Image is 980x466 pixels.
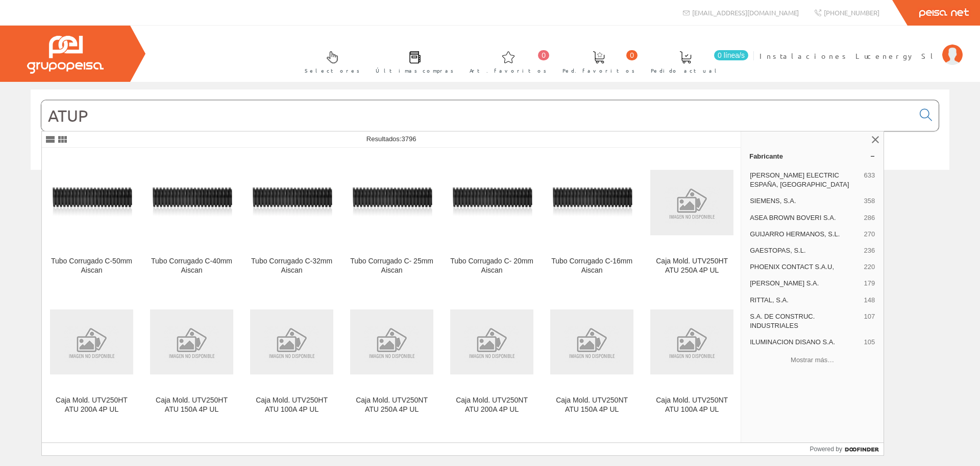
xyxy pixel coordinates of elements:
[714,50,748,60] span: 0 línea/s
[650,257,733,275] div: Caja Mold. UTV250HT ATU 250A 4P UL
[50,181,133,225] img: Tubo Corrugado C-50mm Aiscan
[542,287,642,426] a: Caja Mold. UTV250NT ATU 150A 4P UL Caja Mold. UTV250NT ATU 150A 4P UL
[50,396,133,414] div: Caja Mold. UTV250HT ATU 200A 4P UL
[242,148,341,287] a: Tubo Corrugado C-32mm Aiscan Tubo Corrugado C-32mm Aiscan
[750,262,860,272] span: PHOENIX CONTACT S.A.U,
[150,396,233,414] div: Caja Mold. UTV250HT ATU 150A 4P UL
[376,65,454,76] span: Últimas compras
[750,230,860,239] span: GUIJARRO HERMANOS, S.L.
[350,257,433,275] div: Tubo Corrugado C- 25mm Aiscan
[692,8,799,17] span: [EMAIL_ADDRESS][DOMAIN_NAME]
[150,257,233,275] div: Tubo Corrugado C-40mm Aiscan
[350,396,433,414] div: Caja Mold. UTV250NT ATU 250A 4P UL
[650,309,733,374] img: Caja Mold. UTV250NT ATU 100A 4P UL
[562,65,635,76] span: Ped. favoritos
[550,181,633,225] img: Tubo Corrugado C-16mm Aiscan
[42,148,141,287] a: Tubo Corrugado C-50mm Aiscan Tubo Corrugado C-50mm Aiscan
[550,257,633,275] div: Tubo Corrugado C-16mm Aiscan
[442,148,542,287] a: Tubo Corrugado C- 20mm Aiscan Tubo Corrugado C- 20mm Aiscan
[401,135,416,143] span: 3796
[864,230,875,239] span: 270
[759,51,937,61] span: Instalaciones Lucenergy Sl
[365,42,459,80] a: Últimas compras
[342,148,442,287] a: Tubo Corrugado C- 25mm Aiscan Tubo Corrugado C- 25mm Aiscan
[50,309,133,374] img: Caja Mold. UTV250HT ATU 200A 4P UL
[750,196,860,206] span: SIEMENS, S.A.
[745,351,879,368] button: Mostrar más…
[366,135,416,143] span: Resultados:
[305,65,360,76] span: Selectores
[450,396,533,414] div: Caja Mold. UTV250NT ATU 200A 4P UL
[750,246,860,255] span: GAESTOPAS, S.L.
[142,287,241,426] a: Caja Mold. UTV250HT ATU 150A 4P UL Caja Mold. UTV250HT ATU 150A 4P UL
[810,443,884,455] a: Powered by
[650,170,733,235] img: Caja Mold. UTV250HT ATU 250A 4P UL
[350,309,433,374] img: Caja Mold. UTV250NT ATU 250A 4P UL
[150,181,233,225] img: Tubo Corrugado C-40mm Aiscan
[342,287,442,426] a: Caja Mold. UTV250NT ATU 250A 4P UL Caja Mold. UTV250NT ATU 250A 4P UL
[741,148,884,164] a: Fabricante
[470,65,547,76] span: Art. favoritos
[626,50,638,60] span: 0
[750,279,860,288] span: [PERSON_NAME] S.A.
[864,279,875,288] span: 179
[642,287,742,426] a: Caja Mold. UTV250NT ATU 100A 4P UL Caja Mold. UTV250NT ATU 100A 4P UL
[864,338,875,347] span: 105
[27,36,104,74] img: Grupo Peisa
[542,148,642,287] a: Tubo Corrugado C-16mm Aiscan Tubo Corrugado C-16mm Aiscan
[142,148,241,287] a: Tubo Corrugado C-40mm Aiscan Tubo Corrugado C-40mm Aiscan
[750,338,860,347] span: ILUMINACION DISANO S.A.
[810,445,842,454] span: Powered by
[642,148,742,287] a: Caja Mold. UTV250HT ATU 250A 4P UL Caja Mold. UTV250HT ATU 250A 4P UL
[750,312,860,330] span: S.A. DE CONSTRUC. INDUSTRIALES
[864,196,875,206] span: 358
[242,287,341,426] a: Caja Mold. UTV250HT ATU 100A 4P UL Caja Mold. UTV250HT ATU 100A 4P UL
[250,257,333,275] div: Tubo Corrugado C-32mm Aiscan
[295,42,365,80] a: Selectores
[442,287,542,426] a: Caja Mold. UTV250NT ATU 200A 4P UL Caja Mold. UTV250NT ATU 200A 4P UL
[150,309,233,374] img: Caja Mold. UTV250HT ATU 150A 4P UL
[350,181,433,225] img: Tubo Corrugado C- 25mm Aiscan
[550,396,633,414] div: Caja Mold. UTV250NT ATU 150A 4P UL
[864,171,875,189] span: 633
[864,296,875,305] span: 148
[650,396,733,414] div: Caja Mold. UTV250NT ATU 100A 4P UL
[550,309,633,374] img: Caja Mold. UTV250NT ATU 150A 4P UL
[864,312,875,330] span: 107
[864,262,875,272] span: 220
[450,181,533,225] img: Tubo Corrugado C- 20mm Aiscan
[864,246,875,255] span: 236
[250,396,333,414] div: Caja Mold. UTV250HT ATU 100A 4P UL
[750,171,860,189] span: [PERSON_NAME] ELECTRIC ESPAÑA, [GEOGRAPHIC_DATA]
[41,100,914,131] input: Buscar...
[750,213,860,223] span: ASEA BROWN BOVERI S.A.
[864,213,875,223] span: 286
[250,181,333,225] img: Tubo Corrugado C-32mm Aiscan
[759,42,963,52] a: Instalaciones Lucenergy Sl
[824,8,879,17] span: [PHONE_NUMBER]
[31,183,949,191] div: © Grupo Peisa
[50,257,133,275] div: Tubo Corrugado C-50mm Aiscan
[538,50,549,60] span: 0
[42,287,141,426] a: Caja Mold. UTV250HT ATU 200A 4P UL Caja Mold. UTV250HT ATU 200A 4P UL
[651,65,720,76] span: Pedido actual
[450,257,533,275] div: Tubo Corrugado C- 20mm Aiscan
[250,309,333,374] img: Caja Mold. UTV250HT ATU 100A 4P UL
[450,309,533,374] img: Caja Mold. UTV250NT ATU 200A 4P UL
[750,296,860,305] span: RITTAL, S.A.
